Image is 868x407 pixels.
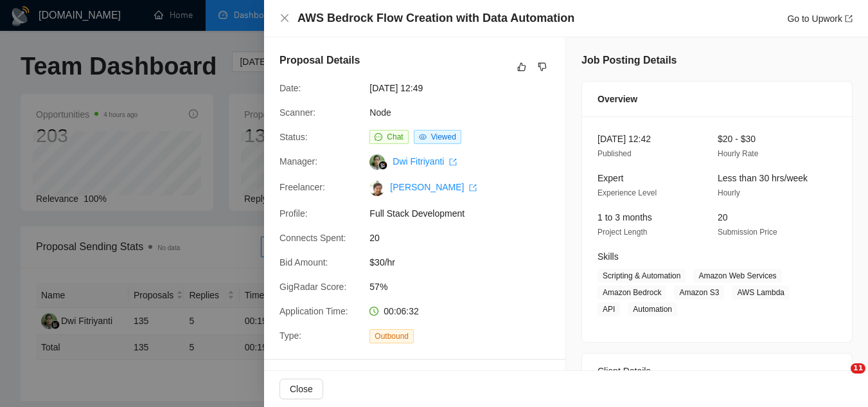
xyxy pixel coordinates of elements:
span: Amazon Web Services [693,269,781,283]
span: $30/hr [369,255,562,269]
span: Chat [387,132,403,141]
span: Outbound [369,329,414,343]
img: c1fQ-BChHAUR7_ftgGx_KPnZ-LY7cl0cqs7W_-4X-F1h8TM8ibu8UH23_ydpmdG7wl [369,181,385,196]
span: Project Length [598,228,647,237]
span: AWS Lambda [732,285,790,300]
span: API [598,302,620,316]
img: gigradar-bm.png [378,161,387,170]
span: Freelancer: [279,182,325,192]
h5: Proposal Details [279,53,360,68]
span: Automation [628,302,677,316]
span: 20 [718,212,728,222]
div: Client Details [598,354,837,388]
span: Close [290,382,313,396]
span: Viewed [431,132,456,141]
span: [DATE] 12:42 [598,134,651,144]
span: Amazon Bedrock [598,285,666,300]
span: Scanner: [279,107,315,118]
span: Overview [598,92,637,106]
span: 20 [369,231,562,245]
span: Published [598,149,632,158]
span: Less than 30 hrs/week [718,173,808,183]
button: Close [279,13,290,24]
span: export [469,184,477,192]
h4: AWS Bedrock Flow Creation with Data Automation [297,10,574,26]
a: [PERSON_NAME] export [390,182,477,192]
span: Date: [279,83,301,93]
span: Skills [598,251,619,262]
span: $20 - $30 [718,134,756,144]
span: Manager: [279,156,317,167]
span: Experience Level [598,188,657,197]
button: like [514,59,529,75]
span: 57% [369,280,562,294]
span: message [375,133,382,141]
button: Close [279,379,323,399]
span: eye [419,133,427,141]
span: Scripting & Automation [598,269,686,283]
h5: Job Posting Details [581,53,677,68]
span: like [517,62,526,72]
span: Profile: [279,208,308,219]
span: [DATE] 12:49 [369,81,562,95]
a: Node [369,107,391,118]
span: 00:06:32 [384,306,419,316]
span: GigRadar Score: [279,282,346,292]
span: Type: [279,330,301,341]
span: Submission Price [718,228,777,237]
span: Status: [279,132,308,142]
span: export [449,158,457,166]
span: dislike [538,62,547,72]
span: close [279,13,290,23]
span: 11 [851,363,865,374]
span: Hourly [718,188,740,197]
span: Amazon S3 [674,285,724,300]
span: 1 to 3 months [598,212,652,222]
span: Expert [598,173,623,183]
button: dislike [535,59,550,75]
span: Bid Amount: [279,257,328,267]
a: Dwi Fitriyanti export [393,156,457,167]
a: Go to Upworkexport [787,14,853,24]
span: Full Stack Development [369,206,562,221]
span: Connects Spent: [279,233,346,243]
span: Hourly Rate [718,149,758,158]
span: export [845,15,853,23]
span: Application Time: [279,306,348,316]
iframe: Intercom live chat [824,363,855,394]
span: clock-circle [369,307,378,316]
